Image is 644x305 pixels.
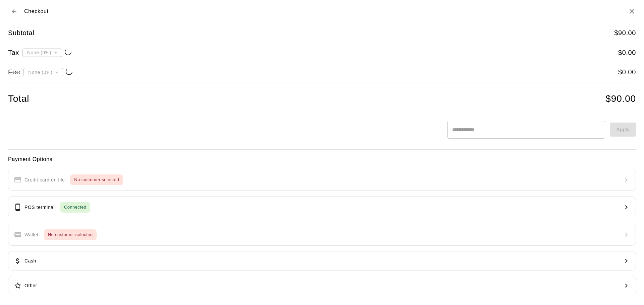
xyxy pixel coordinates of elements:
[605,93,636,105] h4: $ 90.00
[628,7,636,15] button: Close
[8,28,34,37] h5: Subtotal
[8,196,636,218] button: POS terminalConnected
[8,155,636,164] h6: Payment Options
[614,28,636,37] h5: $ 90.00
[8,5,49,17] div: Checkout
[24,257,36,264] p: Cash
[8,5,20,17] button: Back to cart
[23,66,63,78] div: None (0%)
[8,68,20,77] h5: Fee
[8,48,19,57] h5: Tax
[8,251,636,271] button: Cash
[24,204,55,211] p: POS terminal
[8,93,29,105] h4: Total
[60,204,90,211] span: Connected
[22,46,62,59] div: None (0%)
[24,282,37,289] p: Other
[618,48,636,57] h5: $ 0.00
[618,68,636,77] h5: $ 0.00
[8,276,636,295] button: Other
